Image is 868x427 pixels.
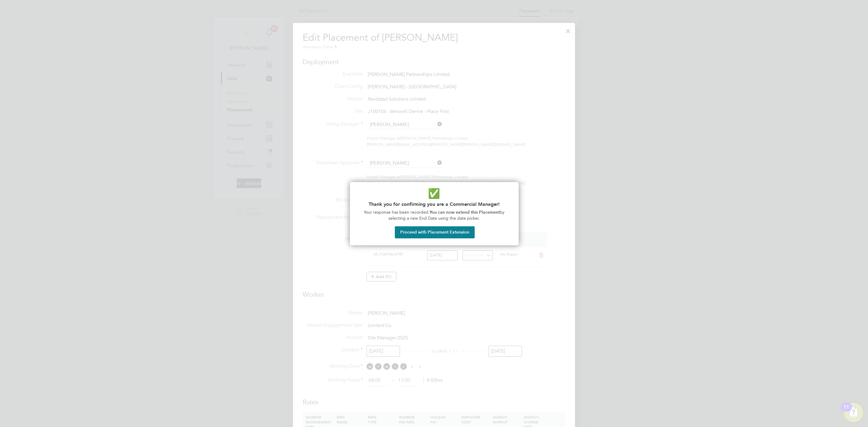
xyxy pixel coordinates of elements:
[357,201,511,207] h2: Thank you for confirming you are a Commercial Manager!
[429,210,500,215] strong: You can now extend this Placement
[357,187,511,200] p: ✅
[350,182,519,245] div: Commercial Manager Confirmation
[364,210,429,215] span: Your response has been recorded.
[395,226,475,238] button: Proceed with Placement Extension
